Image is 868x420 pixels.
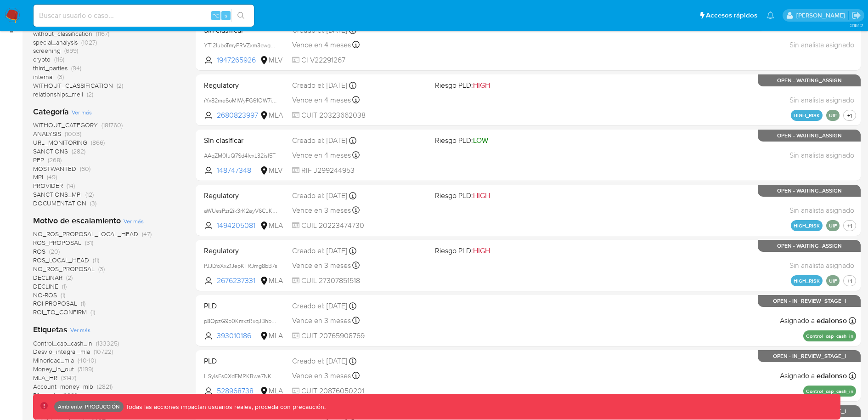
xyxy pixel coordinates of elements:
[796,11,848,20] p: natalia.maison@mercadolibre.com
[850,22,863,29] span: 3.161.2
[767,11,774,19] a: Notificaciones
[34,10,254,22] input: Buscar usuario o caso...
[225,11,227,20] span: s
[851,11,861,20] a: Salir
[212,11,219,20] span: ⌥
[706,11,757,20] span: Accesos rápidos
[58,405,120,409] p: Ambiente: PRODUCCIÓN
[124,403,326,411] p: Todas las acciones impactan usuarios reales, proceda con precaución.
[231,9,250,22] button: search-icon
